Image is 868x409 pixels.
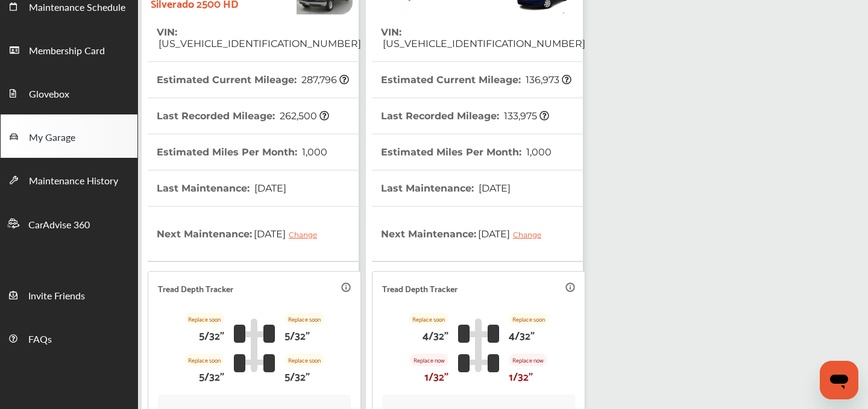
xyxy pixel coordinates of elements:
p: Replace soon [409,313,448,325]
span: [DATE] [252,219,326,249]
p: 5/32" [199,325,224,344]
span: 287,796 [300,74,349,86]
span: FAQs [28,332,52,348]
a: Maintenance History [1,158,137,201]
th: Estimated Current Mileage : [157,62,349,98]
th: Last Recorded Mileage : [157,98,329,134]
span: 1,000 [300,146,327,158]
p: Replace soon [509,313,549,325]
th: Estimated Miles Per Month : [157,134,327,170]
span: 133,975 [502,110,549,122]
span: Invite Friends [28,289,85,304]
a: Glovebox [1,71,137,114]
p: 5/32" [285,325,310,344]
p: Replace soon [184,313,224,325]
p: Replace soon [285,354,324,366]
th: Last Maintenance : [381,170,511,206]
p: 5/32" [285,366,310,385]
p: Replace soon [285,313,324,325]
th: VIN : [381,14,585,61]
th: Last Recorded Mileage : [381,98,549,134]
span: Maintenance History [29,173,118,189]
iframe: Button to launch messaging window [820,361,858,399]
th: VIN : [157,14,361,61]
span: [US_VEHICLE_IDENTIFICATION_NUMBER] [157,38,361,49]
span: 1,000 [524,146,552,158]
th: Last Maintenance : [157,170,286,206]
span: My Garage [29,130,75,146]
span: [DATE] [253,183,286,194]
span: [DATE] [477,183,511,194]
a: My Garage [1,114,137,158]
p: 4/32" [423,325,448,344]
p: Replace soon [184,354,224,366]
div: Change [289,230,323,239]
span: 136,973 [524,74,571,86]
div: Change [513,230,547,239]
th: Estimated Miles Per Month : [381,134,552,170]
th: Next Maintenance : [381,207,550,261]
p: Replace now [509,354,547,366]
span: CarAdvise 360 [28,217,90,233]
span: [US_VEHICLE_IDENTIFICATION_NUMBER] [381,38,585,49]
img: tire_track_logo.b900bcbc.svg [458,318,499,372]
span: Glovebox [29,87,69,102]
p: Tread Depth Tracker [158,281,233,295]
a: Membership Card [1,28,137,71]
p: Replace now [410,354,448,366]
span: [DATE] [476,219,550,249]
img: tire_track_logo.b900bcbc.svg [234,318,275,372]
p: Tread Depth Tracker [382,281,458,295]
th: Next Maintenance : [157,207,326,261]
p: 5/32" [199,366,224,385]
th: Estimated Current Mileage : [381,62,571,98]
span: 262,500 [278,110,329,122]
span: Membership Card [29,43,105,59]
p: 4/32" [509,325,535,344]
p: 1/32" [424,366,448,385]
p: 1/32" [509,366,533,385]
